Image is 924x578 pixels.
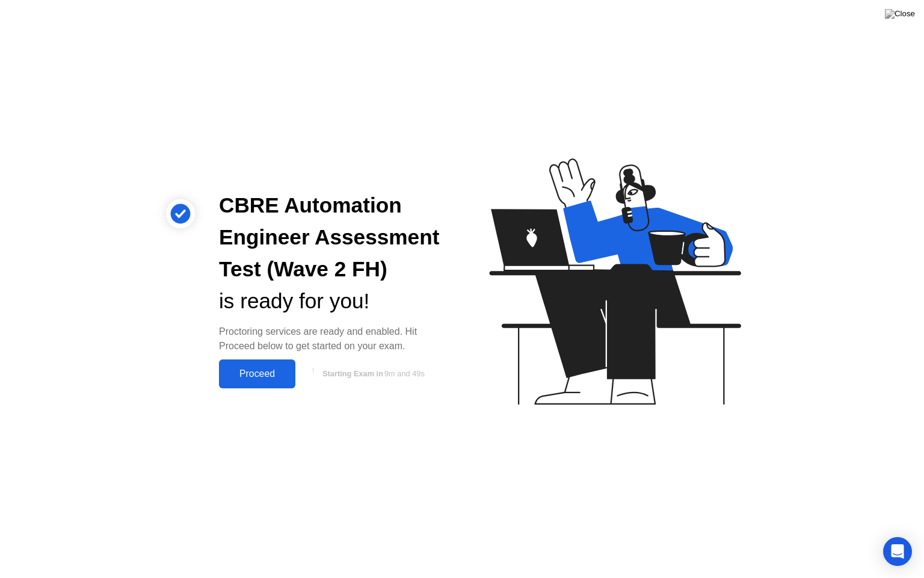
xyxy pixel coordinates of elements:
[883,537,912,566] div: Open Intercom Messenger
[885,9,915,19] img: Close
[384,369,425,378] span: 9m and 49s
[219,359,295,388] button: Proceed
[219,325,443,353] div: Proctoring services are ready and enabled. Hit Proceed below to get started on your exam.
[223,368,292,379] div: Proceed
[219,285,443,317] div: is ready for you!
[219,190,443,285] div: CBRE Automation Engineer Assessment Test (Wave 2 FH)
[301,362,443,385] button: Starting Exam in9m and 49s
